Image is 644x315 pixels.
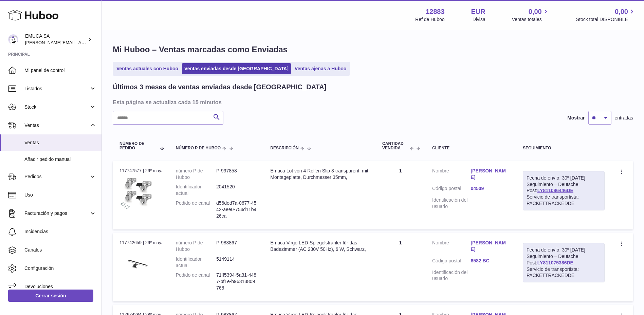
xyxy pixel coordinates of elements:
a: Ventas enviadas desde [GEOGRAPHIC_DATA] [182,63,291,74]
a: Ventas actuales con Huboo [114,63,181,74]
span: Uso [24,192,96,198]
span: Facturación y pagos [24,210,89,217]
span: 0,00 [615,7,628,16]
strong: EUR [471,7,485,16]
dt: Identificador actual [176,256,216,269]
td: 1 [375,161,425,229]
h2: Últimos 3 meses de ventas enviadas desde [GEOGRAPHIC_DATA] [113,82,326,92]
img: brenda.rodriguez@emuca.com [8,34,18,44]
div: Seguimiento – Deutsche Post: [523,171,605,210]
dd: 71ff5394-5a31-4487-bf1e-b96313809768 [216,272,257,291]
div: EMUCA SA [25,33,86,46]
span: Incidencias [24,228,96,235]
h1: Mi Huboo – Ventas marcadas como Enviadas [113,44,633,55]
dt: Identificador actual [176,184,216,197]
span: Ventas totales [512,16,550,23]
a: Cerrar sesión [8,290,93,302]
dt: Nombre [432,168,471,182]
a: 6582 BC [471,258,509,264]
div: Seguimiento [523,146,605,150]
img: s-l1600.jpg [119,176,153,210]
span: Canales [24,247,96,253]
span: Descripción [270,146,298,150]
span: 0,00 [529,7,542,16]
a: [PERSON_NAME] [471,240,509,253]
div: Servicio de transportista: PACKETTRACKEDDE [527,194,601,207]
a: Ventas ajenas a Huboo [292,63,349,74]
img: $_1.JPG [119,248,153,282]
dt: Pedido de canal [176,272,216,291]
span: Mi panel de control [24,67,96,74]
div: Emuca Lot von 4 Rollen Slip 3 transparent, mit Montageplatte, Durchmesser 35mm, [270,168,369,181]
dd: P-997858 [216,168,257,181]
span: Stock total DISPONIBLE [576,16,636,23]
span: número P de Huboo [176,146,221,150]
span: Añadir pedido manual [24,156,96,163]
dt: Nombre [432,240,471,254]
span: Pedidos [24,173,89,180]
span: Ventas [24,122,89,129]
dt: Identificación del usuario [432,269,471,282]
span: Stock [24,104,89,110]
a: 0,00 Stock total DISPONIBLE [576,7,636,23]
div: Emuca Virgo LED-Spiegelstrahler für das Badezimmer (AC 230V 50Hz), 6 W, Schwarz, [270,240,369,253]
label: Mostrar [567,115,585,121]
div: Servicio de transportista: PACKETTRACKEDDE [527,266,601,279]
div: Divisa [473,16,485,23]
dt: Pedido de canal [176,200,216,219]
span: Número de pedido [119,142,156,150]
span: Listados [24,86,89,92]
a: [PERSON_NAME] [471,168,509,181]
span: entradas [615,115,633,121]
a: LY811086446DE [537,188,573,193]
a: 0,00 Ventas totales [512,7,550,23]
div: Seguimiento – Deutsche Post: [523,243,605,282]
div: 117747577 | 29º may. [119,168,162,174]
dt: número P de Huboo [176,168,216,181]
a: 04509 [471,185,509,192]
div: Fecha de envío: 30º [DATE] [527,247,601,253]
dt: número P de Huboo [176,240,216,253]
dt: Código postal [432,185,471,193]
span: Cantidad vendida [382,142,408,150]
span: [PERSON_NAME][EMAIL_ADDRESS][DOMAIN_NAME] [25,40,136,45]
dt: Código postal [432,258,471,266]
h3: Esta página se actualiza cada 15 minutos [113,98,631,106]
dd: d56ded7a-0677-4542-aee0-754d11b426ca [216,200,257,219]
div: Cliente [432,146,509,150]
dd: P-983867 [216,240,257,253]
dt: Identificación del usuario [432,197,471,210]
div: Fecha de envío: 30º [DATE] [527,175,601,181]
div: Ref de Huboo [415,16,444,23]
dd: 5149114 [216,256,257,269]
strong: 12883 [426,7,445,16]
div: 117742659 | 29º may. [119,240,162,246]
span: Configuración [24,265,96,272]
span: Devoluciones [24,283,96,290]
td: 1 [375,233,425,301]
dd: 2041520 [216,184,257,197]
span: Ventas [24,140,96,146]
a: LY811075386DE [537,260,573,265]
